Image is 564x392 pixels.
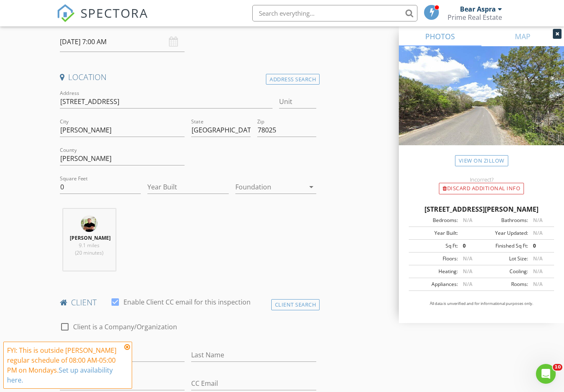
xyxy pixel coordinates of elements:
[252,5,417,21] input: Search everything...
[266,74,320,85] div: Address Search
[481,255,528,262] div: Lot Size:
[411,281,458,288] div: Appliances:
[481,242,528,250] div: Finished Sq Ft:
[439,183,524,194] div: Discard Additional info
[81,4,148,21] span: SPECTORA
[409,301,554,307] p: All data is unverified and for informational purposes only.
[460,5,496,13] div: Bear Aspra
[57,11,148,28] a: SPECTORA
[79,242,100,249] span: 9.1 miles
[411,217,458,224] div: Bedrooms:
[463,217,472,224] span: N/A
[463,281,472,288] span: N/A
[411,242,458,250] div: Sq Ft:
[60,32,185,52] input: Select date
[399,46,564,165] img: streetview
[75,249,103,256] span: (20 minutes)
[57,4,75,22] img: The Best Home Inspection Software - Spectora
[533,281,543,288] span: N/A
[399,176,564,183] div: Incorrect?
[399,26,481,46] a: PHOTOS
[411,268,458,275] div: Heating:
[536,364,556,384] iframe: Intercom live chat
[60,72,316,83] h4: Location
[409,204,554,214] div: [STREET_ADDRESS][PERSON_NAME]
[81,215,97,232] img: image.png
[463,255,472,262] span: N/A
[481,26,564,46] a: MAP
[481,281,528,288] div: Rooms:
[533,268,543,275] span: N/A
[553,364,562,371] span: 10
[463,268,472,275] span: N/A
[448,13,502,21] div: Prime Real Estate
[7,345,122,385] div: FYI: This is outside [PERSON_NAME] regular schedule of 08:00 AM-05:00 PM on Mondays.
[481,217,528,224] div: Bathrooms:
[528,242,552,250] div: 0
[70,234,111,241] strong: [PERSON_NAME]
[271,299,320,310] div: Client Search
[7,366,113,385] a: Set up availability here.
[481,268,528,275] div: Cooling:
[533,229,543,236] span: N/A
[123,298,251,306] label: Enable Client CC email for this inspection
[73,323,177,331] label: Client is a Company/Organization
[411,255,458,262] div: Floors:
[306,182,316,192] i: arrow_drop_down
[458,242,481,250] div: 0
[481,229,528,237] div: Year Updated:
[533,217,543,224] span: N/A
[411,229,458,237] div: Year Built:
[455,155,508,166] a: View on Zillow
[533,255,543,262] span: N/A
[60,297,316,308] h4: client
